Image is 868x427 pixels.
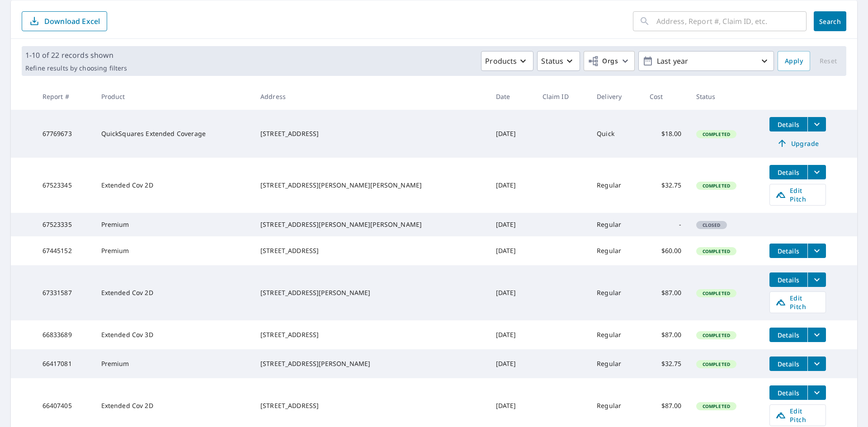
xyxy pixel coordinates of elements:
[35,83,94,110] th: Report #
[260,401,481,410] div: [STREET_ADDRESS]
[590,236,642,265] td: Regular
[769,404,826,426] a: Edit Pitch
[807,165,826,179] button: filesDropdownBtn-67523345
[769,117,807,131] button: detailsBtn-67769673
[35,236,94,265] td: 67445152
[769,291,826,313] a: Edit Pitch
[638,51,774,71] button: Last year
[94,83,253,110] th: Product
[35,213,94,236] td: 67523335
[775,120,802,129] span: Details
[769,165,807,179] button: detailsBtn-67523345
[94,110,253,158] td: QuickSquares Extended Coverage
[775,389,802,397] span: Details
[807,272,826,287] button: filesDropdownBtn-67331587
[642,83,689,110] th: Cost
[821,17,839,26] span: Search
[689,83,762,110] th: Status
[642,213,689,236] td: -
[94,236,253,265] td: Premium
[697,248,736,254] span: Completed
[642,349,689,378] td: $32.75
[44,16,100,26] p: Download Excel
[590,158,642,213] td: Regular
[642,265,689,320] td: $87.00
[775,331,802,339] span: Details
[260,359,481,368] div: [STREET_ADDRESS][PERSON_NAME]
[35,349,94,378] td: 66417081
[656,9,807,34] input: Address, Report #, Claim ID, etc.
[642,158,689,213] td: $32.75
[590,83,642,110] th: Delivery
[697,403,736,409] span: Completed
[260,288,481,297] div: [STREET_ADDRESS][PERSON_NAME]
[590,349,642,378] td: Regular
[769,385,807,400] button: detailsBtn-66407405
[489,320,535,349] td: [DATE]
[94,320,253,349] td: Extended Cov 3D
[489,236,535,265] td: [DATE]
[769,272,807,287] button: detailsBtn-67331587
[22,11,107,31] button: Download Excel
[489,213,535,236] td: [DATE]
[590,213,642,236] td: Regular
[697,332,736,338] span: Completed
[537,51,580,71] button: Status
[489,349,535,378] td: [DATE]
[807,357,826,371] button: filesDropdownBtn-66417081
[489,110,535,158] td: [DATE]
[590,110,642,158] td: Quick
[35,110,94,158] td: 67769673
[814,11,846,31] button: Search
[588,56,618,67] span: Orgs
[807,117,826,131] button: filesDropdownBtn-67769673
[590,265,642,320] td: Regular
[35,320,94,349] td: 66833689
[775,407,820,424] span: Edit Pitch
[775,294,820,311] span: Edit Pitch
[642,320,689,349] td: $87.00
[697,222,726,228] span: Closed
[775,247,802,255] span: Details
[25,64,127,72] p: Refine results by choosing filters
[769,244,807,258] button: detailsBtn-67445152
[769,357,807,371] button: detailsBtn-66417081
[94,349,253,378] td: Premium
[489,83,535,110] th: Date
[260,181,481,190] div: [STREET_ADDRESS][PERSON_NAME][PERSON_NAME]
[253,83,489,110] th: Address
[584,51,635,71] button: Orgs
[769,328,807,342] button: detailsBtn-66833689
[769,136,826,150] a: Upgrade
[489,158,535,213] td: [DATE]
[775,360,802,368] span: Details
[697,131,736,137] span: Completed
[260,220,481,229] div: [STREET_ADDRESS][PERSON_NAME][PERSON_NAME]
[535,83,590,110] th: Claim ID
[775,138,821,149] span: Upgrade
[260,129,481,138] div: [STREET_ADDRESS]
[481,51,533,71] button: Products
[697,361,736,367] span: Completed
[590,320,642,349] td: Regular
[485,56,517,66] p: Products
[25,50,127,61] p: 1-10 of 22 records shown
[642,110,689,158] td: $18.00
[697,183,736,189] span: Completed
[94,265,253,320] td: Extended Cov 2D
[807,244,826,258] button: filesDropdownBtn-67445152
[778,51,810,71] button: Apply
[260,246,481,255] div: [STREET_ADDRESS]
[489,265,535,320] td: [DATE]
[35,158,94,213] td: 67523345
[94,213,253,236] td: Premium
[775,186,820,203] span: Edit Pitch
[807,385,826,400] button: filesDropdownBtn-66407405
[697,290,736,296] span: Completed
[807,328,826,342] button: filesDropdownBtn-66833689
[94,158,253,213] td: Extended Cov 2D
[642,236,689,265] td: $60.00
[541,56,563,66] p: Status
[260,330,481,339] div: [STREET_ADDRESS]
[775,168,802,177] span: Details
